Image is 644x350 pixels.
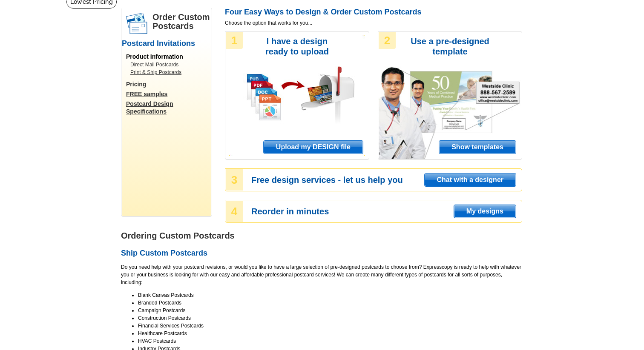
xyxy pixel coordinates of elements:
[226,32,243,49] div: 1
[138,299,522,307] li: Branded Postcards
[126,90,211,98] a: FREE samples
[126,13,147,34] img: postcards.png
[439,141,516,154] span: Show templates
[121,263,522,286] p: Do you need help with your postcard revisions, or would you like to have a large selection of pre...
[251,176,521,184] h3: Free design services - let us help you
[425,174,516,186] span: Chat with a designer
[264,141,363,154] span: Upload my DESIGN file
[138,314,522,322] li: Construction Postcards
[130,68,207,76] a: Print & Ship Postcards
[121,249,522,258] h2: Ship Custom Postcards
[225,8,522,17] h2: Four Easy Ways to Design & Order Custom Postcards
[138,307,522,314] li: Campaign Postcards
[130,61,207,68] a: Direct Mail Postcards
[226,169,243,191] div: 3
[454,205,516,218] span: My designs
[474,152,644,350] iframe: LiveChat chat widget
[122,39,211,48] h2: Postcard Invitations
[379,32,396,49] div: 2
[454,205,516,218] a: My designs
[424,173,516,187] a: Chat with a designer
[126,80,211,88] a: Pricing
[138,322,522,330] li: Financial Services Postcards
[126,100,211,115] a: Postcard Design Specifications
[225,19,522,27] span: Choose the option that works for you...
[152,13,211,31] h1: Order Custom Postcards
[138,337,522,345] li: HVAC Postcards
[251,208,521,215] h3: Reorder in minutes
[253,36,341,57] h3: I have a design ready to upload
[138,291,522,299] li: Blank Canvas Postcards
[263,140,363,154] a: Upload my DESIGN file
[138,330,522,337] li: Healthcare Postcards
[406,36,494,57] h3: Use a pre-designed template
[226,201,243,222] div: 4
[126,53,183,60] span: Product Information
[439,140,516,154] a: Show templates
[121,231,235,240] strong: Ordering Custom Postcards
